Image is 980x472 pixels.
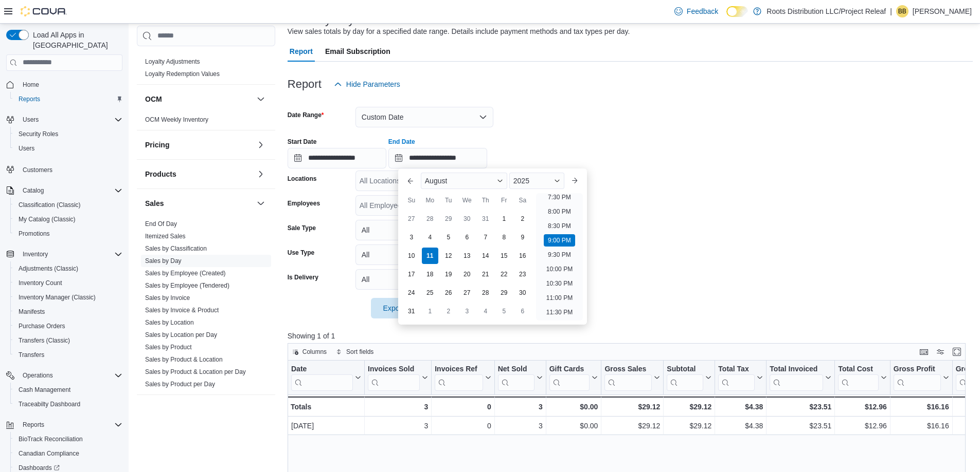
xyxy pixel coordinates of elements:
[403,192,420,209] div: Su
[21,6,67,16] img: Cova
[14,142,39,155] a: Users
[440,248,457,264] div: day-12
[14,398,84,410] a: Traceabilty Dashboard
[477,229,494,246] div: day-7
[23,166,52,174] span: Customers
[440,192,457,209] div: Tu
[542,306,577,318] li: 11:30 PM
[23,116,39,124] span: Users
[19,248,122,260] span: Inventory
[667,365,711,391] button: Subtotal
[422,229,438,246] div: day-4
[14,447,122,460] span: Canadian Compliance
[544,234,575,247] li: 9:00 PM
[514,229,531,246] div: day-9
[496,303,512,319] div: day-5
[496,248,512,264] div: day-15
[14,213,80,225] a: My Catalog (Classic)
[890,5,892,17] p: |
[951,346,963,358] button: Enter fullscreen
[514,192,531,209] div: Sa
[425,177,448,185] span: August
[894,365,949,391] button: Gross Profit
[496,211,512,227] div: day-1
[402,210,532,320] div: August, 2025
[440,211,457,227] div: day-29
[838,365,878,391] div: Total Cost
[145,169,176,179] h3: Products
[145,380,215,388] span: Sales by Product per Day
[14,277,122,289] span: Inventory Count
[496,285,512,301] div: day-29
[19,419,122,431] span: Reports
[770,365,831,391] button: Total Invoiced
[145,318,194,327] span: Sales by Location
[459,192,475,209] div: We
[288,273,318,281] label: Is Delivery
[497,365,534,391] div: Net Sold
[355,220,493,240] button: All
[549,401,598,413] div: $0.00
[770,365,823,374] div: Total Invoiced
[29,30,122,50] span: Load All Apps in [GEOGRAPHIC_DATA]
[145,269,226,277] span: Sales by Employee (Created)
[145,319,194,326] a: Sales by Location
[19,248,52,260] button: Inventory
[2,368,127,383] button: Operations
[10,141,127,156] button: Users
[19,78,122,91] span: Home
[459,303,475,319] div: day-3
[402,173,419,189] button: Previous Month
[542,263,577,275] li: 10:00 PM
[718,365,755,374] div: Total Tax
[145,368,246,376] span: Sales by Product & Location per Day
[667,365,703,391] div: Subtotal
[145,368,246,375] a: Sales by Product & Location per Day
[19,95,40,103] span: Reports
[477,192,494,209] div: Th
[377,298,422,318] span: Export
[2,183,127,198] button: Catalog
[14,228,54,240] a: Promotions
[288,111,324,119] label: Date Range
[477,303,494,319] div: day-4
[19,265,78,273] span: Adjustments (Classic)
[145,220,177,228] a: End Of Day
[145,307,219,314] a: Sales by Invoice & Product
[435,401,491,413] div: 0
[19,279,62,287] span: Inventory Count
[145,344,192,351] a: Sales by Product
[10,226,127,241] button: Promotions
[14,93,44,105] a: Reports
[726,6,748,17] input: Dark Mode
[542,277,577,290] li: 10:30 PM
[10,397,127,411] button: Traceabilty Dashboard
[371,298,429,318] button: Export
[145,116,208,124] span: OCM Weekly Inventory
[145,94,253,104] button: OCM
[19,464,60,472] span: Dashboards
[496,192,512,209] div: Fr
[14,306,49,318] a: Manifests
[14,142,122,155] span: Users
[604,365,660,391] button: Gross Sales
[2,77,127,92] button: Home
[496,229,512,246] div: day-8
[137,218,275,394] div: Sales
[14,199,122,211] span: Classification (Classic)
[19,164,57,176] a: Customers
[14,349,122,361] span: Transfers
[894,365,941,391] div: Gross Profit
[145,294,190,302] span: Sales by Invoice
[10,446,127,461] button: Canadian Compliance
[934,346,947,358] button: Display options
[14,262,82,275] a: Adjustments (Classic)
[23,371,53,380] span: Operations
[19,114,122,126] span: Users
[14,433,122,445] span: BioTrack Reconciliation
[514,303,531,319] div: day-6
[355,107,493,127] button: Custom Date
[913,5,972,17] p: [PERSON_NAME]
[19,449,79,458] span: Canadian Compliance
